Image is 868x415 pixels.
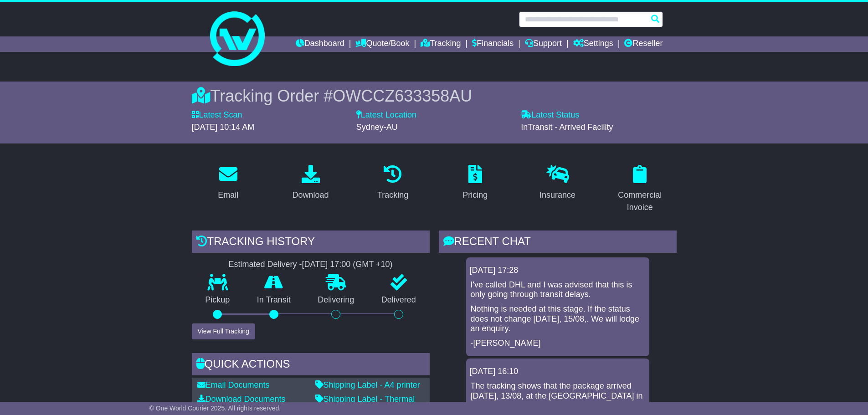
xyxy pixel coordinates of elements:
div: Email [218,189,238,201]
a: Shipping Label - Thermal printer [315,395,415,414]
div: Insurance [539,189,575,201]
div: [DATE] 17:00 (GMT +10) [302,260,393,270]
p: Delivering [304,295,368,305]
label: Latest Location [356,110,416,120]
p: Delivered [368,295,430,305]
span: © One World Courier 2025. All rights reserved. [149,405,281,412]
span: OWCCZ633358AU [333,87,472,105]
div: RECENT CHAT [439,231,677,255]
a: Download [286,162,334,205]
a: Shipping Label - A4 printer [315,380,420,389]
a: Tracking [421,36,461,52]
a: Insurance [534,162,581,205]
button: View Full Tracking [192,323,255,339]
a: Commercial Invoice [603,162,677,217]
p: I've called DHL and I was advised that this is only going through transit delays. [471,280,645,300]
a: Settings [573,36,613,52]
a: Reseller [624,36,663,52]
div: Tracking history [192,231,430,255]
label: Latest Scan [192,110,242,120]
a: Dashboard [296,36,344,52]
p: Nothing is needed at this stage. If the status does not change [DATE], 15/08,. We will lodge an e... [471,304,645,334]
a: Financials [472,36,514,52]
div: Pricing [462,189,488,201]
div: Tracking Order # [192,86,677,106]
div: [DATE] 17:28 [470,266,646,276]
p: -[PERSON_NAME] [471,338,645,348]
a: Email Documents [197,380,270,389]
div: Estimated Delivery - [192,260,430,270]
a: Tracking [371,162,414,205]
div: Commercial Invoice [609,189,671,214]
a: Email [212,162,244,205]
label: Latest Status [521,110,579,120]
div: Download [292,189,329,201]
span: Sydney-AU [356,123,398,132]
a: Quote/Book [355,36,409,52]
div: Tracking [377,189,408,201]
span: InTransit - Arrived Facility [521,123,613,132]
a: Download Documents [197,395,286,404]
a: Pricing [457,162,493,205]
p: In Transit [243,295,304,305]
div: [DATE] 16:10 [470,367,646,377]
span: [DATE] 10:14 AM [192,123,255,132]
p: Pickup [192,295,244,305]
div: Quick Actions [192,353,430,378]
a: Support [525,36,562,52]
